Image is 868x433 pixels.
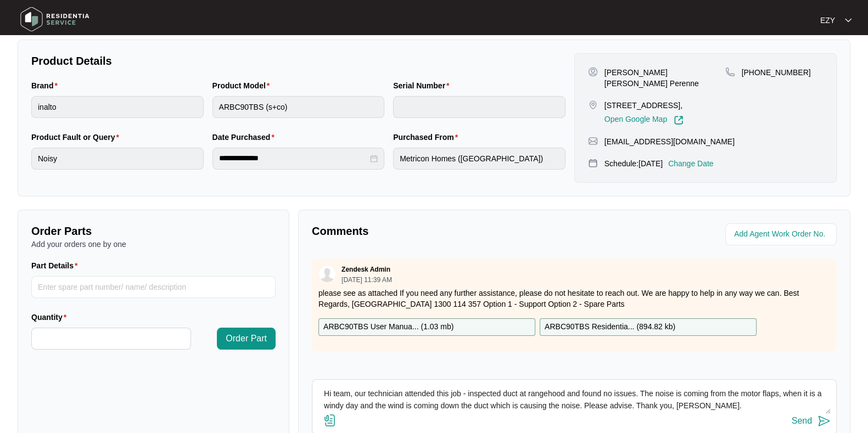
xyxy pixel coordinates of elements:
img: map-pin [725,67,735,77]
label: Purchased From [393,132,462,143]
img: file-attachment-doc.svg [323,414,337,427]
p: Order Parts [31,223,276,239]
img: dropdown arrow [845,18,852,23]
label: Product Model [212,80,275,91]
p: Change Date [668,158,714,169]
input: Product Fault or Query [31,148,204,170]
p: [PERSON_NAME] [PERSON_NAME] Perenne [604,67,725,89]
p: [DATE] 11:39 AM [341,277,392,283]
img: Link-External [674,115,684,125]
p: ARBC90TBS User Manua... ( 1.03 mb ) [323,321,453,333]
input: Brand [31,96,204,118]
img: map-pin [588,100,598,110]
p: EZY [820,15,835,26]
p: [PHONE_NUMBER] [742,67,811,78]
img: user-pin [588,67,598,77]
img: map-pin [588,158,598,168]
button: Send [792,414,831,429]
label: Serial Number [393,80,453,91]
label: Brand [31,80,62,91]
label: Part Details [31,260,82,271]
p: [STREET_ADDRESS], [604,100,684,111]
a: Open Google Map [604,115,684,125]
input: Quantity [32,328,191,349]
div: Send [792,416,812,426]
label: Product Fault or Query [31,132,124,143]
input: Date Purchased [219,153,368,164]
p: Schedule: [DATE] [604,158,663,169]
p: Product Details [31,53,565,69]
p: Comments [312,223,567,239]
input: Add Agent Work Order No. [734,228,830,241]
label: Quantity [31,312,71,323]
p: [EMAIL_ADDRESS][DOMAIN_NAME] [604,136,735,147]
span: Order Part [226,332,267,345]
img: residentia service logo [16,3,93,36]
img: user.svg [319,266,335,282]
input: Serial Number [393,96,565,118]
button: Order Part [217,328,276,350]
input: Part Details [31,276,276,298]
p: ARBC90TBS Residentia... ( 894.82 kb ) [545,321,675,333]
input: Product Model [212,96,385,118]
textarea: Hi team, our technician attended this job - inspected duct at rangehood and found no issues. The ... [318,385,831,414]
img: map-pin [588,136,598,146]
p: Add your orders one by one [31,239,276,250]
p: please see as attached If you need any further assistance, please do not hesitate to reach out. W... [318,288,830,310]
input: Purchased From [393,148,565,170]
p: Zendesk Admin [341,265,390,274]
label: Date Purchased [212,132,279,143]
img: send-icon.svg [817,414,831,428]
